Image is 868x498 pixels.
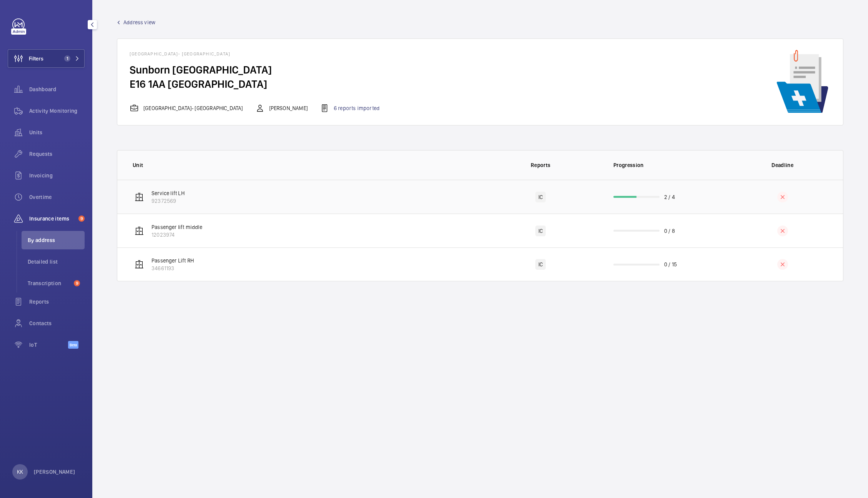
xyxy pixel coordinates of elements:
[535,226,546,236] div: IC
[255,104,308,113] div: [PERSON_NAME]
[135,226,144,236] img: elevator.svg
[130,51,392,63] h4: [GEOGRAPHIC_DATA]- [GEOGRAPHIC_DATA]
[152,189,185,197] p: Service lift LH
[28,258,85,266] span: Detailed list
[135,192,144,202] img: elevator.svg
[486,161,596,169] p: Reports
[28,236,85,244] span: By address
[29,193,85,201] span: Overtime
[535,259,546,270] div: IC
[664,193,675,201] p: 2 / 4
[29,85,85,93] span: Dashboard
[152,197,185,205] p: 92372569
[130,63,392,91] h4: Sunborn [GEOGRAPHIC_DATA] E16 1AA [GEOGRAPHIC_DATA]
[123,18,155,26] span: Address view
[130,104,243,113] div: [GEOGRAPHIC_DATA]- [GEOGRAPHIC_DATA]
[135,260,144,269] img: elevator.svg
[29,150,85,158] span: Requests
[68,341,78,349] span: Beta
[29,298,85,306] span: Reports
[74,280,80,286] span: 9
[152,257,194,264] p: Passenger Lift RH
[29,319,85,327] span: Contacts
[28,279,71,287] span: Transcription
[8,49,85,68] button: Filters1
[535,192,546,202] div: IC
[152,264,194,272] p: 34661193
[64,55,70,62] span: 1
[29,215,75,222] span: Insurance items
[29,55,43,62] span: Filters
[29,172,85,179] span: Invoicing
[320,104,380,113] div: 6 reports imported
[133,161,480,169] p: Unit
[728,161,838,169] p: Deadline
[613,161,722,169] p: Progression
[152,223,202,231] p: Passenger lift middle
[29,129,85,136] span: Units
[29,107,85,115] span: Activity Monitoring
[664,227,675,235] p: 0 / 8
[152,231,202,239] p: 12023974
[17,468,23,476] p: KK
[29,341,68,349] span: IoT
[34,468,75,476] p: [PERSON_NAME]
[664,261,677,268] p: 0 / 15
[78,216,85,222] span: 9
